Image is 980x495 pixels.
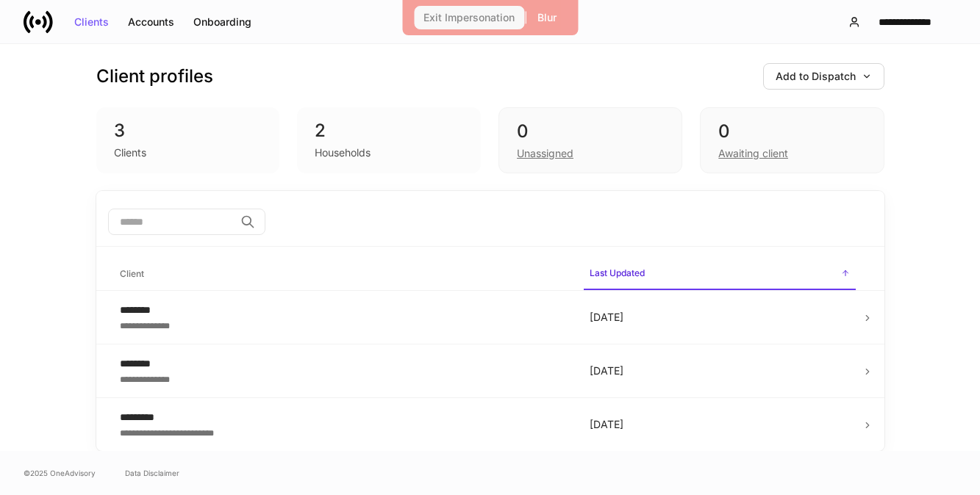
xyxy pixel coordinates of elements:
div: 0Awaiting client [700,107,884,173]
div: Households [315,145,371,160]
h6: Client [120,267,144,281]
button: Add to Dispatch [763,63,884,90]
div: Clients [114,145,146,160]
p: [DATE] [590,310,850,325]
div: 3 [114,119,262,142]
div: 2 [315,119,463,142]
div: 0 [718,120,865,143]
div: Accounts [128,17,174,27]
span: Last Updated [584,259,856,290]
button: Onboarding [184,10,261,34]
div: 0Unassigned [498,107,682,173]
div: Unassigned [517,146,573,161]
span: © 2025 OneAdvisory [24,467,96,479]
a: Data Disclaimer [125,467,179,479]
p: [DATE] [590,417,850,432]
span: Client [114,259,572,289]
div: Exit Impersonation [423,12,515,23]
div: 0 [517,120,664,143]
p: [DATE] [590,364,850,378]
button: Exit Impersonation [414,6,524,29]
button: Clients [65,10,118,34]
h6: Last Updated [590,266,645,280]
div: Add to Dispatch [776,71,872,82]
button: Blur [528,6,566,29]
button: Accounts [118,10,184,34]
div: Clients [74,17,109,27]
h3: Client profiles [96,65,213,88]
div: Onboarding [193,17,251,27]
div: Blur [537,12,557,23]
div: Awaiting client [718,146,788,161]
